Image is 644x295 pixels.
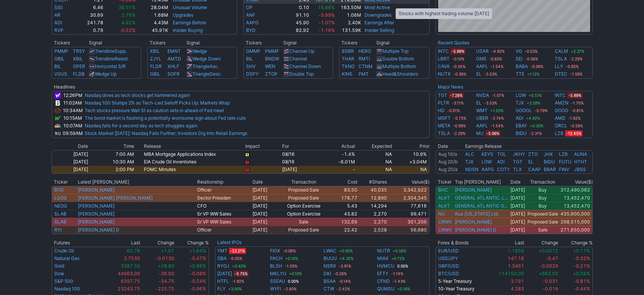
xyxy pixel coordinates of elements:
[555,114,565,122] a: AMD
[365,5,390,10] a: Most Active
[528,130,543,136] span: -2.31%
[438,195,450,201] a: ALKT
[568,56,584,62] span: -2.29%
[555,55,567,63] a: TSLA
[438,167,458,172] a: Aug 20/a
[95,56,115,62] span: Trendline
[516,48,522,55] a: VG
[569,71,584,77] span: -1.59%
[455,227,496,233] a: [PERSON_NAME] D
[54,27,63,33] a: RVP
[516,130,527,137] a: BIDU
[217,278,229,285] a: HTFL
[476,48,489,55] a: USAR
[377,270,388,278] a: EFTY
[77,27,104,35] td: 0.79
[476,55,486,63] a: GME
[265,48,279,54] a: PMMF
[455,219,492,225] a: [PERSON_NAME]
[497,159,505,165] a: ADI
[382,71,418,77] a: Head&Shoulders
[318,5,335,10] span: 16.86%
[481,151,493,157] a: KEYS
[525,115,541,121] span: +4.92%
[491,92,505,98] span: -1.07%
[217,247,227,255] a: YMT
[62,91,84,99] td: 12:26PM
[136,27,169,35] td: 45.91K
[122,20,136,25] span: 4.92%
[555,99,568,107] a: AMZN
[246,48,260,54] a: GMMF
[193,48,207,54] a: Wedge
[289,48,314,54] a: Channel Up
[490,115,505,121] span: -2.74%
[559,151,568,157] a: LZB
[54,12,60,18] a: AR
[246,20,259,25] a: AAPG
[193,71,222,77] a: TriangleDesc.
[54,271,64,276] a: Dow
[335,19,361,27] td: 2.40K
[476,107,488,114] a: WMT
[342,63,355,69] a: TKNO
[173,27,203,33] a: Insider Buying
[516,92,526,99] a: LOW
[342,56,354,62] a: THAR
[54,286,80,292] a: Nasdaq 100
[438,55,450,63] a: LBRT
[217,239,241,245] a: Latest IPOs
[483,100,498,106] span: -3.53%
[438,122,450,130] a: META
[438,263,459,269] a: GBP/USD
[324,278,336,285] a: BSAA
[527,92,543,98] span: +0.51%
[54,71,67,77] a: VGUS
[438,271,459,276] a: BTC/USD
[270,255,283,262] a: PACH
[335,11,361,19] td: 1.06M
[335,4,361,11] td: 163.50M
[524,48,539,54] span: -0.53%
[529,63,545,70] span: -0.06%
[513,159,522,165] a: TGT
[319,27,335,33] span: -1.16%
[292,19,309,27] td: 45.90
[451,63,467,70] span: -0.34%
[282,143,319,150] th: For
[54,278,73,284] a: S&P 500
[88,39,141,47] th: Signal
[355,143,392,150] th: Expected
[438,84,463,90] a: Major News
[555,70,567,78] a: GTEC
[173,12,193,18] a: Upgrades
[488,56,503,62] span: -0.83%
[451,100,465,106] span: -3.11%
[476,99,481,107] a: EL
[438,248,459,254] a: EUR/USD
[339,39,376,47] th: Tickers
[481,167,494,172] a: AAPG
[465,151,474,157] a: ALC
[489,123,505,129] span: -1.54%
[62,122,84,130] td: 10:07AM
[396,8,492,19] div: Stocks with highest trading volume [DATE]
[324,255,337,262] a: BUUU
[85,123,197,128] a: Nasdaq falls for a second day as tech struggles again
[54,195,67,201] a: LDOS
[365,20,394,25] a: Earnings After
[377,247,390,255] a: NUTR
[574,151,587,157] a: AUNA
[319,20,335,25] span: -1.07%
[265,56,279,62] a: BNDW
[246,12,255,18] a: ANF
[438,203,450,209] a: ALKT
[526,100,541,106] span: +3.28%
[476,122,488,130] a: AAPL
[62,107,84,114] td: 10:34AM
[193,56,221,62] a: Wedge Down
[167,63,179,69] a: XHLF
[73,71,85,77] a: FLDB
[54,227,62,233] a: RYI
